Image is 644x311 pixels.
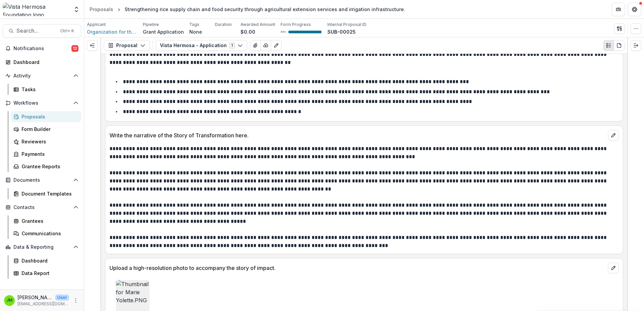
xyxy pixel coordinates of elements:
[13,205,70,210] span: Contacts
[13,244,70,250] span: Data & Reporting
[55,295,69,301] p: User
[17,28,56,34] span: Search...
[3,57,81,68] a: Dashboard
[22,163,76,170] div: Grantee Reports
[22,86,76,93] div: Tasks
[22,126,76,133] div: Form Builder
[327,28,356,35] p: SUB-00025
[631,40,641,51] button: Expand right
[603,40,614,51] button: Plaintext view
[13,177,70,183] span: Documents
[3,24,81,38] button: Search...
[143,28,184,35] p: Grant Application
[72,297,80,305] button: More
[11,111,81,122] a: Proposals
[250,40,261,51] button: View Attached Files
[3,43,81,54] button: Notifications12
[90,6,113,13] div: Proposals
[71,45,78,52] span: 12
[87,28,137,35] a: Organization for the Promotion of Farmers Maniche (OPAGMA)
[3,175,81,185] button: Open Documents
[72,3,81,16] button: Open entity switcher
[59,27,75,35] div: Ctrl + K
[11,161,81,172] a: Grantee Reports
[281,30,286,34] p: 98 %
[281,22,311,28] p: Form Progress
[143,22,159,28] p: Pipeline
[87,40,98,51] button: Expand left
[11,124,81,135] a: Form Builder
[22,230,76,237] div: Communications
[87,4,408,14] nav: breadcrumb
[104,40,150,51] button: Proposal
[125,6,405,13] div: Strengthening rice supply chain and food security through agricultural extension services and irr...
[13,59,76,66] div: Dashboard
[13,100,70,106] span: Workflows
[189,22,199,28] p: Tags
[628,3,641,16] button: Get Help
[11,215,81,227] a: Grantees
[13,73,70,79] span: Activity
[612,3,625,16] button: Partners
[11,84,81,95] a: Tasks
[327,22,366,28] p: Internal Proposal ID
[6,298,12,303] div: Jerry Martinez
[11,268,81,279] a: Data Report
[240,22,275,28] p: Awarded Amount
[87,4,116,14] a: Proposals
[608,263,619,273] button: edit
[189,28,202,35] p: None
[18,301,69,307] p: [EMAIL_ADDRESS][DOMAIN_NAME]
[11,136,81,147] a: Reviewers
[22,150,76,158] div: Payments
[271,40,282,51] button: Edit as form
[608,130,619,141] button: edit
[3,242,81,252] button: Open Data & Reporting
[11,188,81,199] a: Document Templates
[22,217,76,224] div: Grantees
[87,22,106,28] p: Applicant
[18,294,53,301] p: [PERSON_NAME]
[109,131,605,139] p: Write the narrative of the Story of Transformation here.
[3,202,81,213] button: Open Contacts
[109,264,605,272] p: Upload a high-resolution photo to accompany the story of impact.
[3,98,81,108] button: Open Workflows
[156,40,247,51] button: Vista Hermosa - Application1
[22,270,76,277] div: Data Report
[215,22,232,28] p: Duration
[11,148,81,160] a: Payments
[240,28,255,35] p: $0.00
[22,257,76,264] div: Dashboard
[13,46,71,51] span: Notifications
[22,138,76,145] div: Reviewers
[22,190,76,197] div: Document Templates
[11,255,81,266] a: Dashboard
[614,40,624,51] button: PDF view
[22,113,76,120] div: Proposals
[11,228,81,239] a: Communications
[3,70,81,81] button: Open Activity
[3,3,69,16] img: Vista Hermosa Foundation logo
